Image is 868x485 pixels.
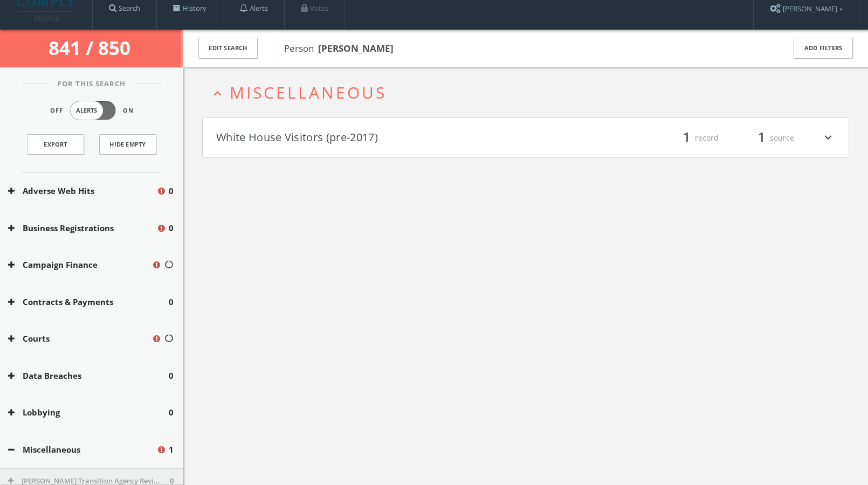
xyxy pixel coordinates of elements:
[50,79,134,89] span: For This Search
[198,38,258,59] button: Edit Search
[169,370,174,382] span: 0
[230,81,387,103] span: Miscellaneous
[8,444,156,456] button: Miscellaneous
[8,296,169,308] button: Contracts & Payments
[729,129,794,147] div: source
[169,296,174,308] span: 0
[210,84,849,101] button: expand_lessMiscellaneous
[169,406,174,419] span: 0
[8,370,169,382] button: Data Breaches
[753,128,770,147] span: 1
[8,259,151,271] button: Campaign Finance
[8,185,156,197] button: Adverse Web Hits
[27,134,84,155] a: Export
[99,134,156,155] button: Hide Empty
[50,106,63,115] span: Off
[8,222,156,234] button: Business Registrations
[821,129,835,147] i: expand_more
[210,86,225,101] i: expand_less
[654,129,719,147] div: record
[216,129,526,147] button: White House Visitors (pre-2017)
[794,38,853,59] button: Add Filters
[284,42,394,54] span: Person
[318,42,394,54] b: [PERSON_NAME]
[8,332,151,345] button: Courts
[123,106,134,115] span: On
[169,222,174,234] span: 0
[678,128,695,147] span: 1
[169,185,174,197] span: 0
[49,35,135,60] span: 841 / 850
[8,406,169,419] button: Lobbying
[169,444,174,456] span: 1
